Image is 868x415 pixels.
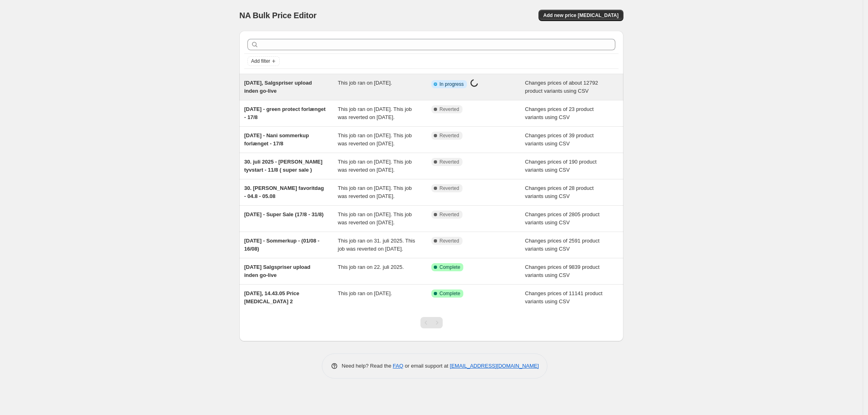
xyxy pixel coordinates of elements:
[244,159,323,173] span: 30. juli 2025 - [PERSON_NAME] tyvstart - 11/8 ( super sale )
[525,159,597,173] span: Changes prices of 190 product variants using CSV
[420,317,443,328] nav: Pagination
[525,238,600,252] span: Changes prices of 2591 product variants using CSV
[525,264,600,278] span: Changes prices of 9839 product variants using CSV
[439,159,459,165] span: Reverted
[539,10,623,21] button: Add new price [MEDICAL_DATA]
[338,159,412,173] span: This job ran on [DATE]. This job was reverted on [DATE].
[338,106,412,120] span: This job ran on [DATE]. This job was reverted on [DATE].
[239,11,317,20] span: NA Bulk Price Editor
[244,238,319,252] span: [DATE] - Sommerkup - (01/08 - 16/08)
[525,80,598,94] span: Changes prices of about 12792 product variants using CSV
[403,363,450,369] span: or email support at
[439,81,464,87] span: In progress
[247,56,280,66] button: Add filter
[439,290,460,297] span: Complete
[244,80,312,94] span: [DATE], Salgspriser upload inden go-live
[525,185,594,199] span: Changes prices of 28 product variants using CSV
[393,363,403,369] a: FAQ
[525,211,600,226] span: Changes prices of 2805 product variants using CSV
[338,211,412,226] span: This job ran on [DATE]. This job was reverted on [DATE].
[450,363,539,369] a: [EMAIL_ADDRESS][DOMAIN_NAME]
[439,106,459,113] span: Reverted
[439,132,459,139] span: Reverted
[338,238,415,252] span: This job ran on 31. juli 2025. This job was reverted on [DATE].
[338,185,412,199] span: This job ran on [DATE]. This job was reverted on [DATE].
[525,290,603,304] span: Changes prices of 11141 product variants using CSV
[439,211,459,218] span: Reverted
[342,363,393,369] span: Need help? Read the
[338,132,412,147] span: This job ran on [DATE]. This job was reverted on [DATE].
[338,264,404,270] span: This job ran on 22. juli 2025.
[244,132,309,147] span: [DATE] - Nani sommerkup forlænget - 17/8
[338,290,392,296] span: This job ran on [DATE].
[244,185,324,199] span: 30. [PERSON_NAME] favoritdag - 04.8 - 05.08
[543,12,619,19] span: Add new price [MEDICAL_DATA]
[439,185,459,192] span: Reverted
[251,58,270,64] span: Add filter
[244,211,323,217] span: [DATE] - Super Sale (17/8 - 31/8)
[439,264,460,270] span: Complete
[244,106,325,120] span: [DATE] - green protect forlænget - 17/8
[338,80,392,86] span: This job ran on [DATE].
[244,264,310,278] span: [DATE] Salgspriser upload inden go-live
[244,290,299,304] span: [DATE], 14.43.05 Price [MEDICAL_DATA] 2
[525,106,594,120] span: Changes prices of 23 product variants using CSV
[439,238,459,244] span: Reverted
[525,132,594,147] span: Changes prices of 39 product variants using CSV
